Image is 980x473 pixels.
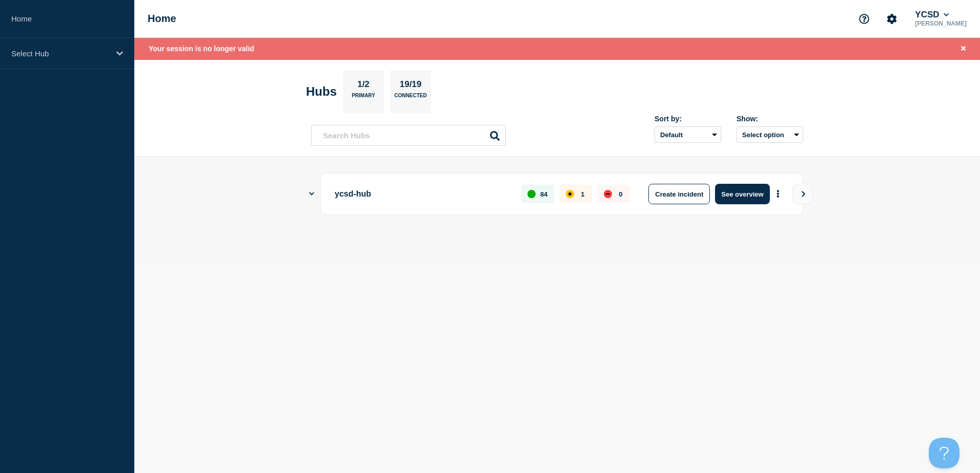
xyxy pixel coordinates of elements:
[352,93,375,103] p: Primary
[306,84,337,99] h2: Hubs
[540,190,547,198] p: 84
[737,115,803,123] div: Show:
[881,8,903,30] button: Account settings
[957,43,970,55] button: Close banner
[619,190,622,198] p: 0
[394,93,426,103] p: Connected
[11,49,110,58] p: Select Hub
[648,184,710,204] button: Create incident
[311,125,506,146] input: Search Hubs
[655,115,721,123] div: Sort by:
[604,190,612,198] div: down
[655,126,721,143] select: Sort by
[913,20,969,27] p: [PERSON_NAME]
[309,190,314,198] button: Show Connected Hubs
[566,190,574,198] div: affected
[581,190,584,198] p: 1
[913,10,951,20] button: YCSD
[715,184,769,204] button: See overview
[771,185,785,204] button: More actions
[737,126,803,143] button: Select option
[149,45,254,53] span: Your session is no longer valid
[354,79,374,93] p: 1/2
[148,13,176,25] h1: Home
[792,184,813,204] button: View
[527,190,536,198] div: up
[853,8,875,30] button: Support
[929,438,959,468] iframe: Help Scout Beacon - Open
[335,184,509,204] p: ycsd-hub
[396,79,425,93] p: 19/19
